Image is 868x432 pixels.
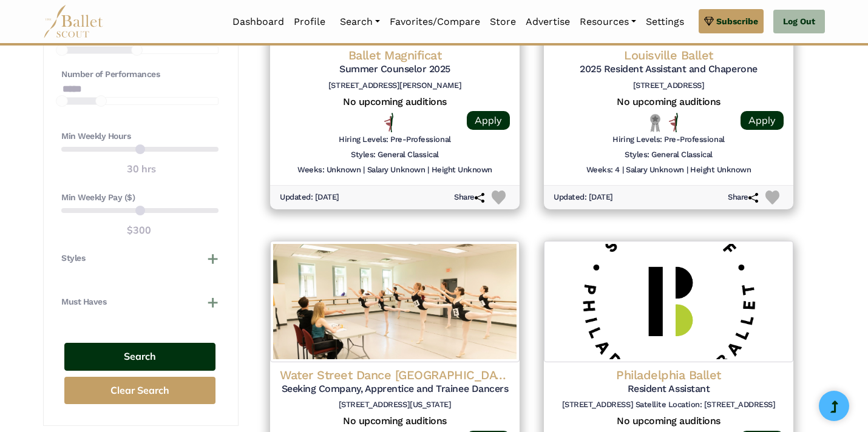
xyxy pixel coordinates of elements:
h4: Styles [61,252,85,265]
img: gem.svg [704,15,714,28]
h6: Height Unknown [690,165,751,175]
button: Styles [61,252,219,265]
img: Logo [270,241,520,362]
a: Subscribe [699,9,764,33]
h5: Seeking Company, Apprentice and Trainee Dancers [280,383,510,396]
img: All [669,113,678,132]
button: Must Haves [61,296,219,308]
h5: 2025 Resident Assistant and Chaperone [554,63,784,76]
a: Apply [467,111,510,130]
h6: | [427,165,429,175]
h6: Salary Unknown [626,165,683,175]
h6: [STREET_ADDRESS][US_STATE] [280,400,510,410]
h5: No upcoming auditions [280,96,510,109]
span: Subscribe [716,15,758,28]
a: Resources [575,9,641,35]
h5: Resident Assistant [554,383,784,396]
button: Clear Search [64,377,215,404]
h4: Ballet Magnificat [280,47,510,63]
h4: Number of Performances [61,69,219,81]
h4: Must Haves [61,296,106,308]
a: Settings [641,9,689,35]
img: Heart [765,191,779,204]
h6: Styles: General Classical [625,150,713,160]
h6: [STREET_ADDRESS] Satellite Location: [STREET_ADDRESS] [554,400,784,410]
h6: Hiring Levels: Pre-Professional [612,135,724,145]
h6: [STREET_ADDRESS] [554,81,784,91]
h4: Min Weekly Pay ($) [61,192,219,204]
h6: Updated: [DATE] [554,192,613,203]
h6: Styles: General Classical [351,150,439,160]
h6: Updated: [DATE] [280,192,339,203]
a: Search [335,9,385,35]
h5: No upcoming auditions [554,96,784,109]
h6: Height Unknown [432,165,492,175]
h5: No upcoming auditions [280,415,510,428]
a: Favorites/Compare [385,9,485,35]
output: 30 hrs [127,161,156,177]
h6: Weeks: Unknown [297,165,361,175]
h6: Share [728,192,758,203]
img: Logo [544,241,793,362]
img: Heart [492,191,506,204]
output: $300 [127,223,151,238]
h6: Salary Unknown [367,165,425,175]
h6: | [363,165,365,175]
a: Log Out [773,10,825,34]
h6: | [687,165,688,175]
a: Apply [741,111,784,130]
h4: Water Street Dance [GEOGRAPHIC_DATA] [280,367,510,383]
img: Local [648,113,663,132]
h6: Share [454,192,484,203]
h6: Weeks: 4 [586,165,620,175]
a: Store [485,9,521,35]
h4: Philadelphia Ballet [554,367,784,383]
a: Profile [289,9,330,35]
h6: Hiring Levels: Pre-Professional [339,135,450,145]
h5: Summer Counselor 2025 [280,63,510,76]
h5: No upcoming auditions [554,415,784,428]
a: Advertise [521,9,575,35]
h4: Min Weekly Hours [61,130,219,143]
h6: | [622,165,624,175]
img: All [384,113,393,132]
h4: Louisville Ballet [554,47,784,63]
button: Search [64,343,215,371]
a: Dashboard [228,9,289,35]
h6: [STREET_ADDRESS][PERSON_NAME] [280,81,510,91]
